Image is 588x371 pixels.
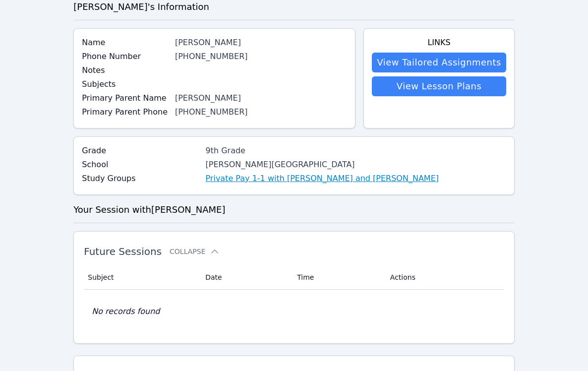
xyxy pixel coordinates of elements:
[82,64,169,76] label: Notes
[384,265,504,290] th: Actions
[84,265,199,290] th: Subject
[206,145,439,157] div: 9th Grade
[175,92,347,104] div: [PERSON_NAME]
[82,78,169,90] label: Subjects
[82,51,169,62] label: Phone Number
[82,159,199,171] label: School
[82,92,169,104] label: Primary Parent Name
[175,37,347,49] div: [PERSON_NAME]
[372,53,506,72] a: View Tailored Assignments
[84,246,162,257] span: Future Sessions
[175,52,248,61] a: [PHONE_NUMBER]
[84,290,504,333] td: No records found
[175,107,248,117] a: [PHONE_NUMBER]
[206,159,439,171] div: [PERSON_NAME][GEOGRAPHIC_DATA]
[372,37,506,49] h4: Links
[372,76,506,96] a: View Lesson Plans
[82,145,199,157] label: Grade
[82,106,169,118] label: Primary Parent Phone
[82,173,199,185] label: Study Groups
[170,247,219,256] button: Collapse
[291,265,384,290] th: Time
[206,173,439,185] a: Private Pay 1-1 with [PERSON_NAME] and [PERSON_NAME]
[82,37,169,49] label: Name
[73,203,515,217] h3: Your Session with [PERSON_NAME]
[199,265,291,290] th: Date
